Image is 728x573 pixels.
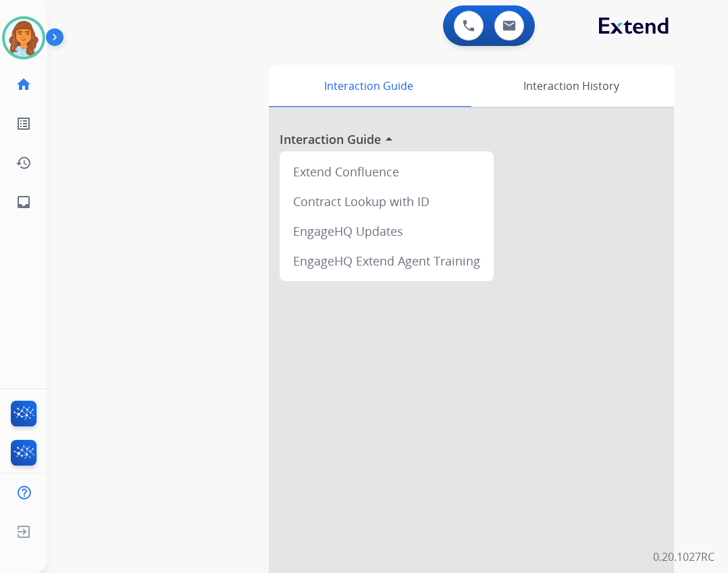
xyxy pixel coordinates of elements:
div: EngageHQ Updates [285,216,488,246]
div: Contract Lookup with ID [285,186,488,216]
div: Interaction Guide [269,65,468,107]
div: Interaction History [468,65,674,107]
div: Extend Confluence [285,157,488,186]
mat-icon: history [16,155,32,171]
mat-icon: inbox [16,194,32,210]
div: EngageHQ Extend Agent Training [285,246,488,276]
p: 0.20.1027RC [653,549,714,565]
mat-icon: list_alt [16,116,32,132]
img: avatar [5,19,43,57]
mat-icon: home [16,76,32,93]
